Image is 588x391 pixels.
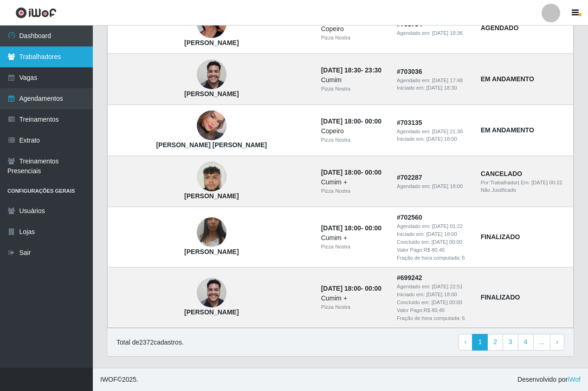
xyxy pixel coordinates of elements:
strong: - [321,224,381,232]
div: Agendado em: [397,77,470,85]
time: 00:00 [365,117,381,125]
div: Pizza Nostra [321,34,386,42]
time: [DATE] 22:51 [432,284,463,289]
div: Cumim + [321,293,386,303]
time: [DATE] 18:00 [426,292,457,297]
time: [DATE] 00:22 [531,180,562,185]
img: CoreUI Logo [15,7,57,19]
strong: [PERSON_NAME] [184,192,239,200]
time: [DATE] 17:48 [432,78,463,83]
time: [DATE] 18:00 [426,136,457,142]
strong: [PERSON_NAME] [184,90,239,98]
div: Iniciado em: [397,84,470,92]
time: [DATE] 01:22 [432,223,463,229]
span: Desenvolvido por [517,375,581,384]
div: Agendado em: [397,283,470,291]
div: Pizza Nostra [321,85,386,93]
div: Copeiro [321,126,386,136]
strong: [PERSON_NAME] [184,39,239,46]
div: Concluido em: [397,238,470,246]
strong: # 703734 [397,20,422,28]
strong: AGENDADO [481,24,519,32]
div: Pizza Nostra [321,243,386,251]
img: Jéssica Mayara Lima [197,104,226,147]
a: 3 [503,334,518,351]
a: 1 [472,334,488,351]
div: Fração de hora computada: 6 [397,254,470,262]
time: [DATE] 18:36 [432,30,463,36]
div: Iniciado em: [397,135,470,143]
time: [DATE] 18:00 [432,183,463,189]
time: 23:30 [365,66,381,74]
img: Aline valdivino da Silva [197,199,226,265]
strong: - [321,66,381,74]
time: [DATE] 18:00 [321,117,361,125]
div: Agendado em: [397,182,470,190]
strong: [PERSON_NAME] [PERSON_NAME] [156,141,267,149]
div: Agendado em: [397,128,470,136]
time: [DATE] 18:00 [426,231,457,237]
strong: - [321,285,381,292]
a: iWof [568,376,581,383]
p: Total de 2372 cadastros. [116,338,184,347]
strong: FINALIZADO [481,293,520,301]
span: © 2025 . [100,375,138,384]
div: Iniciado em: [397,230,470,238]
strong: # 703135 [397,119,422,126]
nav: pagination [459,334,564,351]
strong: FINALIZADO [481,233,520,241]
div: Não Justificado [481,186,568,194]
div: Pizza Nostra [321,187,386,195]
time: 00:00 [365,285,381,292]
div: Iniciado em: [397,291,470,299]
div: Agendado em: [397,222,470,230]
strong: EM ANDAMENTO [481,75,534,83]
div: Fração de hora computada: 6 [397,314,470,322]
strong: - [321,169,381,176]
strong: CANCELADO [481,170,522,177]
a: 2 [487,334,503,351]
a: ... [533,334,551,351]
div: Cumim + [321,177,386,187]
strong: # 699242 [397,274,422,281]
time: 00:00 [365,169,381,176]
strong: # 702287 [397,174,422,181]
time: [DATE] 18:00 [321,224,361,232]
div: Pizza Nostra [321,136,386,144]
span: › [556,338,558,345]
strong: [PERSON_NAME] [184,248,239,255]
a: Next [550,334,564,351]
div: Cumim + [321,233,386,243]
span: Por: Trabalhador [481,180,518,185]
a: Previous [459,334,473,351]
time: [DATE] 18:00 [321,285,361,292]
a: 4 [518,334,534,351]
img: Higor Henrique Farias [197,55,226,94]
time: 00:00 [365,224,381,232]
img: Samuel Carlos da Silva [197,157,226,196]
time: [DATE] 21:30 [432,129,463,134]
time: [DATE] 00:00 [432,239,462,245]
strong: - [321,117,381,125]
img: Higor Henrique Farias [197,273,226,313]
div: Pizza Nostra [321,303,386,311]
strong: EM ANDAMENTO [481,126,534,134]
div: Valor Pago: R$ 80,40 [397,246,470,254]
strong: # 703036 [397,68,422,75]
time: [DATE] 18:00 [321,169,361,176]
div: | Em: [481,179,568,187]
time: [DATE] 18:30 [426,85,457,91]
strong: # 702560 [397,214,422,221]
div: Valor Pago: R$ 80,40 [397,306,470,314]
div: Copeiro [321,24,386,34]
strong: [PERSON_NAME] [184,308,239,316]
time: [DATE] 18:30 [321,66,361,74]
div: Concluido em: [397,299,470,306]
time: [DATE] 00:00 [432,300,462,305]
span: IWOF [100,376,117,383]
div: Agendado em: [397,29,470,37]
div: Cumim [321,75,386,85]
span: ‹ [465,338,467,345]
